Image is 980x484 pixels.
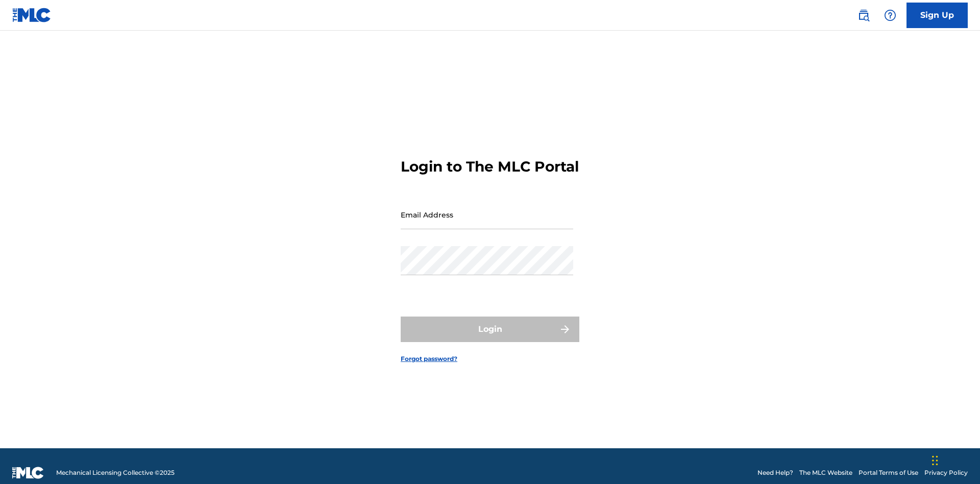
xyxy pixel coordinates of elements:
a: Forgot password? [401,354,457,364]
a: Privacy Policy [924,468,968,477]
img: search [857,9,870,21]
img: logo [12,467,44,479]
img: MLC Logo [12,8,52,22]
a: Portal Terms of Use [859,468,918,477]
a: Public Search [853,5,874,26]
img: help [884,9,896,21]
div: Drag [932,445,938,476]
iframe: Chat Widget [929,435,980,484]
span: Mechanical Licensing Collective © 2025 [56,468,175,477]
a: Sign Up [906,3,968,28]
a: The MLC Website [799,468,852,477]
h3: Login to The MLC Portal [401,158,579,176]
a: Need Help? [757,468,793,477]
div: Help [880,5,900,26]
